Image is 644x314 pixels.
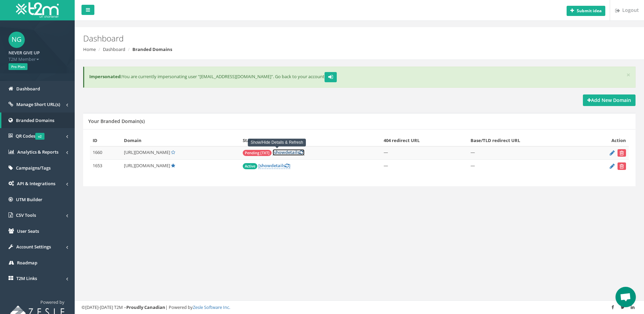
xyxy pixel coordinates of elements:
[88,119,145,124] h5: Your Branded Domain(s)
[468,146,583,160] td: —
[17,228,39,234] span: User Seats
[468,135,583,146] th: Base/TLD redirect URL
[83,46,96,52] a: Home
[16,86,40,92] span: Dashboard
[16,117,54,123] span: Branded Domains
[16,275,37,281] span: T2M Links
[90,160,121,173] td: 1653
[124,162,170,169] span: [URL][DOMAIN_NAME]
[90,146,121,160] td: 1660
[258,162,290,169] a: [showdetails]
[243,163,257,169] span: Active
[8,56,66,63] span: T2M Member
[171,162,175,169] a: Default
[8,48,66,62] a: NEVER GIVE UP T2M Member
[17,180,55,187] span: API & Integrations
[240,135,381,146] th: Status
[381,160,468,173] td: —
[274,149,285,155] span: show
[260,162,271,169] span: show
[103,46,125,52] a: Dashboard
[587,97,631,103] strong: Add New Domain
[40,299,65,305] span: Powered by
[124,149,170,155] span: [URL][DOMAIN_NAME]
[8,63,27,70] span: Pro Plan
[577,8,602,14] b: Submit idea
[626,71,630,78] button: ×
[583,94,636,106] a: Add New Domain
[381,135,468,146] th: 404 redirect URL
[121,135,240,146] th: Domain
[193,304,230,310] a: Zesle Software Inc.
[248,139,306,146] div: Show/Hide Details & Refresh
[16,196,42,203] span: UTM Builder
[89,73,122,80] b: Impersonated:
[583,135,629,146] th: Action
[468,160,583,173] td: —
[615,287,636,307] div: Open chat
[90,135,121,146] th: ID
[81,304,637,311] div: ©[DATE]-[DATE] T2M – | Powered by
[273,149,305,156] a: [showdetails]
[171,149,175,155] a: Set Default
[8,32,25,48] span: NG
[16,2,59,18] img: T2M
[16,101,60,107] span: Manage Short URL(s)
[83,67,636,88] div: You are currently impersonating user "[EMAIL_ADDRESS][DOMAIN_NAME]". Go back to your account
[381,146,468,160] td: —
[83,34,542,43] h2: Dashboard
[8,50,40,56] strong: NEVER GIVE UP
[17,149,58,155] span: Analytics & Reports
[567,6,605,16] button: Submit idea
[132,46,172,52] strong: Branded Domains
[243,150,272,156] span: Pending [TXT]
[17,260,37,266] span: Roadmap
[16,244,51,250] span: Account Settings
[16,165,51,171] span: Campaigns/Tags
[16,133,44,139] span: QR Codes
[126,304,165,310] strong: Proudly Canadian
[35,133,44,140] span: v2
[16,212,36,218] span: CSV Tools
